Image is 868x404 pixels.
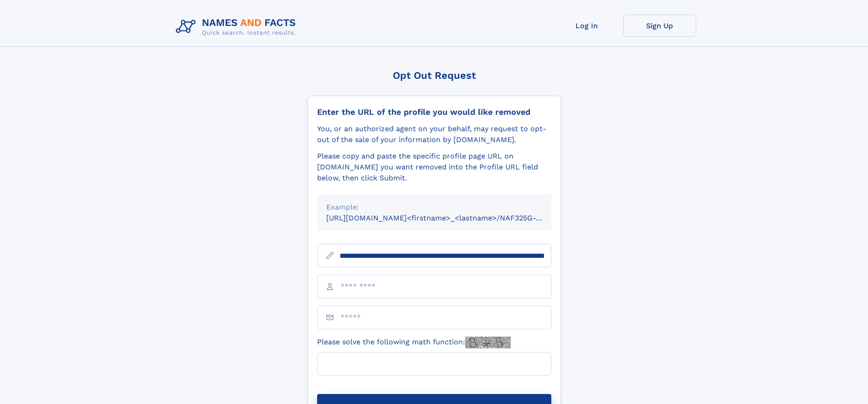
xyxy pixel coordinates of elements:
[550,15,623,37] a: Log In
[623,15,696,37] a: Sign Up
[317,123,551,145] div: You, or an authorized agent on your behalf, may request to opt-out of the sale of your informatio...
[326,202,542,213] div: Example:
[172,15,303,39] img: Logo Names and Facts
[326,214,569,222] small: [URL][DOMAIN_NAME]<firstname>_<lastname>/NAF325G-xxxxxxxx
[317,151,551,184] div: Please copy and paste the specific profile page URL on [DOMAIN_NAME] you want removed into the Pr...
[308,70,561,81] div: Opt Out Request
[317,337,511,348] label: Please solve the following math function:
[317,107,551,117] div: Enter the URL of the profile you would like removed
